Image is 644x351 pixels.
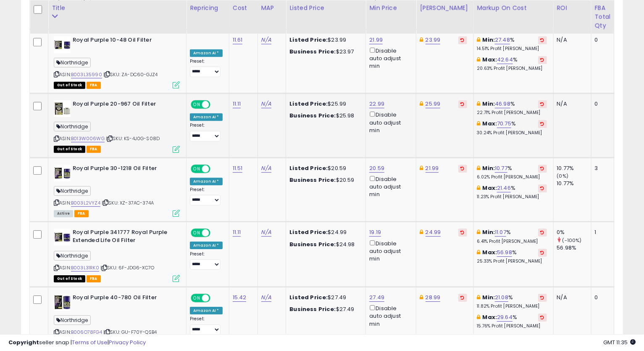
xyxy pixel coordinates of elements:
span: All listings currently available for purchase on Amazon [54,210,73,217]
div: 1 [595,229,608,236]
a: 21.99 [369,36,383,44]
span: FBA [87,82,101,89]
div: Markup on Cost [477,3,550,12]
p: 20.63% Profit [PERSON_NAME] [477,66,547,72]
span: All listings that are currently out of stock and unavailable for purchase on Amazon [54,82,85,89]
div: % [477,229,547,244]
b: Min: [483,100,495,108]
span: OFF [209,295,223,302]
div: N/A [557,294,585,301]
span: FBA [87,146,101,153]
a: B003L35990 [71,71,102,78]
a: 23.99 [426,36,441,44]
div: % [477,294,547,309]
b: Royal Purple 10-48 Oil Filter [73,36,175,46]
a: N/A [261,293,271,302]
span: Northridge [54,251,91,261]
a: 46.98 [495,100,510,108]
p: 11.82% Profit [PERSON_NAME] [477,303,547,309]
div: Preset: [190,187,223,206]
a: 27.49 [369,293,384,302]
b: Min: [483,293,495,301]
p: 6.02% Profit [PERSON_NAME] [477,174,547,180]
small: (-100%) [563,237,582,244]
div: % [477,100,547,116]
span: | SKU: 6F-JDG6-XC7O [100,264,154,271]
a: N/A [261,164,271,173]
div: 0% [557,229,591,236]
span: Northridge [54,315,91,325]
a: N/A [261,36,271,44]
b: Royal Purple 40-780 Oil Filter [73,294,175,304]
div: ASIN: [54,36,180,88]
a: 11.51 [233,164,243,173]
a: 21.99 [426,164,439,173]
div: 10.77% [557,180,591,187]
span: ON [192,229,202,237]
div: Cost [233,3,254,12]
a: 29.64 [497,313,513,322]
div: Repricing [190,3,226,12]
b: Min: [483,164,495,172]
a: 27.48 [495,36,510,44]
p: 14.51% Profit [PERSON_NAME] [477,46,547,52]
span: All listings that are currently out of stock and unavailable for purchase on Amazon [54,275,85,282]
b: Listed Price: [289,228,328,236]
div: % [477,56,547,72]
a: 70.75 [497,120,511,128]
img: 51Mo-dUnGIL._SL40_.jpg [54,165,71,181]
a: N/A [261,228,271,237]
strong: Copyright [8,338,39,346]
p: 11.23% Profit [PERSON_NAME] [477,194,547,200]
span: FBA [87,275,101,282]
a: 25.99 [426,100,441,108]
div: Amazon AI * [190,49,223,57]
b: Max: [483,313,497,321]
div: $27.49 [289,294,359,301]
b: Royal Purple 30-1218 Oil Filter [73,165,175,175]
span: ON [192,101,202,108]
div: % [477,36,547,52]
div: $24.98 [289,241,359,248]
span: 2025-10-14 11:35 GMT [603,338,636,346]
div: Preset: [190,58,223,77]
div: Amazon AI * [190,113,223,121]
div: N/A [557,100,585,108]
b: Max: [483,248,497,256]
div: 10.77% [557,165,591,172]
div: Disable auto adjust min [369,46,410,70]
p: 22.71% Profit [PERSON_NAME] [477,110,547,116]
div: % [477,120,547,136]
div: % [477,165,547,180]
b: Listed Price: [289,164,328,172]
a: 42.64 [497,56,513,64]
div: ASIN: [54,165,180,216]
b: Min: [483,36,495,44]
div: 0 [595,36,608,44]
div: $25.98 [289,112,359,120]
a: 11.61 [233,36,243,44]
div: 0 [595,100,608,108]
div: 0 [595,294,608,301]
div: Preset: [190,316,223,335]
p: 30.24% Profit [PERSON_NAME] [477,130,547,136]
div: Disable auto adjust min [369,239,410,263]
img: 51PGaeLf69L._SL40_.jpg [54,100,71,117]
span: ON [192,165,202,172]
a: Privacy Policy [109,338,146,346]
a: Terms of Use [72,338,108,346]
div: $27.49 [289,306,359,313]
b: Listed Price: [289,100,328,108]
span: OFF [209,101,223,108]
div: $23.99 [289,36,359,44]
span: FBA [74,210,89,217]
span: Northridge [54,58,91,67]
div: % [477,184,547,200]
p: 25.33% Profit [PERSON_NAME] [477,258,547,264]
div: Min Price [369,3,413,12]
div: 3 [595,165,608,172]
div: Disable auto adjust min [369,303,410,328]
a: 11.11 [233,228,241,237]
b: Business Price: [289,240,336,248]
div: MAP [261,3,283,12]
